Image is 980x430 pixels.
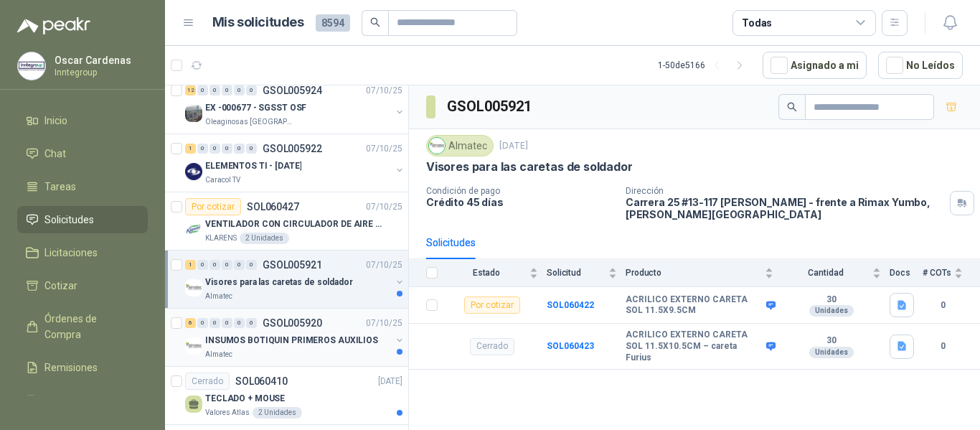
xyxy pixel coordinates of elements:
a: SOL060422 [547,300,594,310]
span: Inicio [44,113,67,128]
img: Company Logo [185,279,202,296]
div: Por cotizar [185,198,241,215]
span: Estado [446,268,527,278]
p: Carrera 25 #13-117 [PERSON_NAME] - frente a Rimax Yumbo , [PERSON_NAME][GEOGRAPHIC_DATA] [626,196,944,220]
p: Almatec [205,291,232,302]
span: Órdenes de Compra [44,311,134,342]
a: Órdenes de Compra [17,305,148,348]
div: 0 [209,144,220,154]
p: GSOL005924 [263,85,322,95]
span: 8594 [316,14,350,32]
p: [DATE] [378,375,402,388]
b: 30 [782,335,881,347]
p: Crédito 45 días [426,196,614,208]
div: 2 Unidades [253,407,302,419]
div: Unidades [809,347,854,358]
span: Solicitudes [44,212,94,228]
p: Dirección [626,186,944,196]
a: 12 0 0 0 0 0 GSOL00592407/10/25 Company LogoEX -000677 - SGSST OSFOleaginosas [GEOGRAPHIC_DATA][P... [185,82,405,128]
img: Logo peakr [17,17,90,34]
p: Oscar Cardenas [55,55,144,65]
h3: GSOL005921 [447,95,534,118]
a: Licitaciones [17,239,148,266]
span: Solicitud [547,268,606,278]
div: 0 [197,144,208,154]
p: Valores Atlas [205,407,250,419]
p: [DATE] [499,139,528,153]
p: Inntegroup [55,68,144,77]
p: 07/10/25 [366,258,402,272]
div: Por cotizar [464,296,520,314]
div: 0 [234,260,245,270]
div: 0 [246,85,257,95]
div: 0 [197,318,208,328]
th: Solicitud [547,259,626,287]
div: 0 [246,144,257,154]
span: Cantidad [782,268,870,278]
div: 1 [185,260,196,270]
p: SOL060410 [235,376,288,386]
div: Cerrado [470,338,514,355]
th: Producto [626,259,782,287]
a: 1 0 0 0 0 0 GSOL00592107/10/25 Company LogoVisores para las caretas de soldadorAlmatec [185,256,405,302]
div: 0 [209,260,220,270]
p: 07/10/25 [366,317,402,330]
b: ACRILICO EXTERNO CARETA SOL 11.5X9.5CM [626,294,763,317]
a: Chat [17,140,148,167]
a: Inicio [17,107,148,134]
p: Condición de pago [426,186,614,196]
div: 0 [209,318,220,328]
span: Licitaciones [44,245,98,261]
div: 0 [234,318,245,328]
span: Producto [626,268,762,278]
p: SOL060427 [247,202,299,212]
a: CerradoSOL060410[DATE] TECLADO + MOUSEValores Atlas2 Unidades [165,367,408,425]
b: 0 [923,299,963,312]
p: 07/10/25 [366,200,402,214]
div: 0 [222,144,232,154]
b: 0 [923,340,963,353]
span: Configuración [44,393,108,408]
div: 0 [222,85,232,95]
img: Company Logo [18,52,45,80]
a: 6 0 0 0 0 0 GSOL00592007/10/25 Company LogoINSUMOS BOTIQUIN PRIMEROS AUXILIOSAlmatec [185,314,405,360]
a: SOL060423 [547,341,594,351]
div: 12 [185,85,196,95]
div: 6 [185,318,196,328]
span: # COTs [923,268,951,278]
div: 0 [234,144,245,154]
p: Oleaginosas [GEOGRAPHIC_DATA][PERSON_NAME] [205,116,296,128]
span: Tareas [44,179,76,195]
img: Company Logo [185,163,202,180]
div: 2 Unidades [240,233,289,244]
p: KLARENS [205,233,237,244]
img: Company Logo [185,337,202,355]
th: Cantidad [782,259,890,287]
a: Tareas [17,173,148,200]
p: Visores para las caretas de soldador [205,276,353,289]
p: Caracol TV [205,174,240,186]
div: 0 [246,260,257,270]
p: GSOL005921 [263,260,322,270]
a: 1 0 0 0 0 0 GSOL00592207/10/25 Company LogoELEMENTOS TI - [DATE]Caracol TV [185,140,405,186]
p: 07/10/25 [366,84,402,98]
p: GSOL005920 [263,318,322,328]
h1: Mis solicitudes [212,12,304,33]
div: 0 [197,260,208,270]
p: Almatec [205,349,232,360]
button: No Leídos [878,52,963,79]
span: search [787,102,797,112]
div: 1 [185,144,196,154]
a: Cotizar [17,272,148,299]
img: Company Logo [185,221,202,238]
div: 1 - 50 de 5166 [658,54,751,77]
p: TECLADO + MOUSE [205,392,285,406]
img: Company Logo [429,138,445,154]
a: Por cotizarSOL06042707/10/25 Company LogoVENTILADOR CON CIRCULADOR DE AIRE MULTIPROPOSITO XPOWER ... [165,192,408,251]
p: 07/10/25 [366,142,402,156]
div: 0 [197,85,208,95]
p: EX -000677 - SGSST OSF [205,101,306,115]
div: 0 [222,318,232,328]
a: Configuración [17,387,148,414]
